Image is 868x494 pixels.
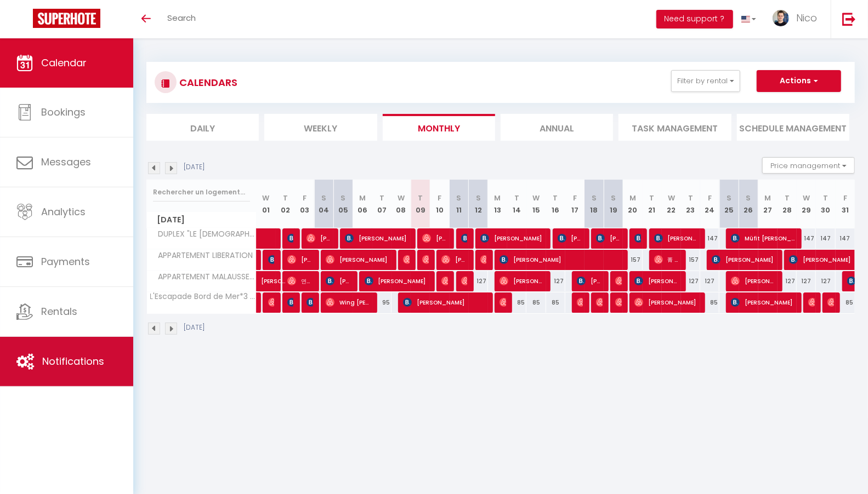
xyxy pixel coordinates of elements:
span: [PERSON_NAME] [500,271,544,291]
span: [PERSON_NAME] [558,228,583,249]
span: [PERSON_NAME] [634,228,641,249]
th: 20 [623,180,642,228]
span: APPARTEMENT MALAUSSENA [149,271,258,283]
div: 157 [623,250,642,270]
th: 22 [662,180,681,228]
th: 04 [314,180,333,228]
th: 27 [758,180,778,228]
li: Daily [146,114,259,141]
span: [PERSON_NAME] [287,228,294,249]
span: [PERSON_NAME] [461,228,468,249]
span: [PERSON_NAME] [441,249,467,270]
div: 127 [546,271,565,291]
abbr: F [843,193,847,203]
span: APPARTEMENT LIBERATION [149,250,256,262]
span: Ran Ju [268,249,275,270]
span: [PERSON_NAME] [287,249,313,270]
th: 19 [604,180,623,228]
abbr: M [359,193,366,203]
abbr: S [321,193,326,203]
abbr: W [803,193,810,203]
span: [PERSON_NAME] [827,292,834,313]
abbr: T [785,193,790,203]
span: Search [167,12,196,24]
span: Bookings [41,105,86,119]
th: 09 [411,180,430,228]
span: [PERSON_NAME] [596,292,603,313]
abbr: M [629,193,636,203]
th: 10 [430,180,449,228]
span: Rentals [41,305,77,318]
span: [PERSON_NAME] [654,228,699,249]
span: [PERSON_NAME] [345,228,409,249]
th: 17 [565,180,585,228]
span: DUPLEX "LE [DEMOGRAPHIC_DATA]" [149,228,258,240]
span: [PERSON_NAME] [326,271,351,291]
abbr: T [283,193,288,203]
span: [PERSON_NAME] [596,228,622,249]
div: 127 [469,271,488,291]
span: [PERSON_NAME] [441,271,448,291]
span: Notifications [42,354,104,368]
abbr: S [457,193,462,203]
span: 菁 [PERSON_NAME] [654,249,680,270]
div: 147 [797,228,816,249]
div: 85 [526,292,546,313]
span: [PERSON_NAME] [422,249,429,270]
span: Nico [796,11,817,25]
img: ... [773,10,789,26]
input: Rechercher un logement... [153,182,250,202]
th: 29 [797,180,816,228]
abbr: M [495,193,501,203]
abbr: W [398,193,405,203]
span: [PERSON_NAME] [461,271,468,291]
abbr: T [823,193,828,203]
a: [PERSON_NAME] [257,271,276,292]
th: 06 [353,180,372,228]
abbr: T [688,193,693,203]
th: 24 [700,180,719,228]
div: 127 [816,271,835,291]
p: [DATE] [184,162,205,173]
div: 95 [372,292,392,313]
li: Monthly [383,114,495,141]
li: Annual [501,114,613,141]
th: 07 [372,180,392,228]
span: [PERSON_NAME] [287,292,294,313]
th: 05 [333,180,353,228]
div: 147 [816,228,835,249]
th: 30 [816,180,835,228]
abbr: F [438,193,441,203]
span: [PERSON_NAME] [480,228,544,249]
div: 127 [700,271,719,291]
th: 18 [585,180,604,228]
img: logout [842,12,856,26]
th: 12 [469,180,488,228]
abbr: S [476,193,481,203]
th: 16 [546,180,565,228]
li: Weekly [264,114,377,141]
div: 127 [778,271,797,291]
div: 127 [797,271,816,291]
abbr: M [764,193,771,203]
li: Schedule Management [737,114,849,141]
span: [PERSON_NAME] [307,292,313,313]
div: 147 [836,228,855,249]
span: 연진 [PERSON_NAME] [287,271,313,291]
span: [PERSON_NAME] [365,271,429,291]
span: [PERSON_NAME] [634,292,699,313]
span: [DATE] [147,212,256,228]
span: Messages [41,155,91,169]
span: [PERSON_NAME] [731,271,776,291]
button: Price management [762,157,855,174]
th: 11 [450,180,469,228]
div: 85 [700,292,719,313]
span: [PERSON_NAME] [808,292,815,313]
span: Wing [PERSON_NAME] [326,292,371,313]
button: Filter by rental [671,70,740,92]
th: 03 [295,180,314,228]
abbr: W [532,193,540,203]
abbr: T [650,193,655,203]
li: Task Management [619,114,731,141]
abbr: T [514,193,519,203]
